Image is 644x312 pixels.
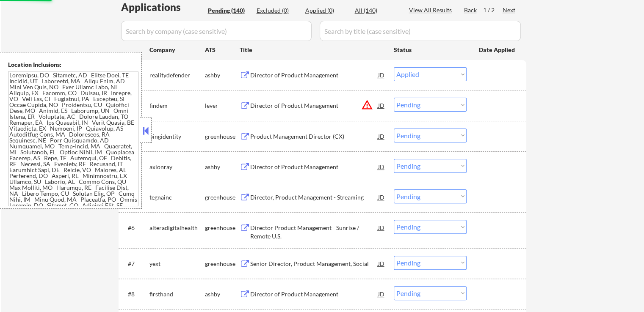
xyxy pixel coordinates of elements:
[503,6,516,14] div: Next
[250,260,378,268] div: Senior Director, Product Management, Social
[121,21,312,41] input: Search by company (case sensitive)
[377,129,386,144] div: JD
[377,189,386,205] div: JD
[149,71,205,79] div: realitydefender
[377,286,386,301] div: JD
[250,101,378,110] div: Director of Product Management
[205,101,240,110] div: lever
[205,193,240,202] div: greenhouse
[205,163,240,171] div: ashby
[377,98,386,113] div: JD
[149,290,205,298] div: firsthand
[149,224,205,232] div: alteradigitalhealth
[377,220,386,235] div: JD
[128,260,143,268] div: #7
[205,224,240,232] div: greenhouse
[128,290,143,298] div: #8
[250,290,378,298] div: Director of Product Management
[205,290,240,298] div: ashby
[257,6,299,15] div: Excluded (0)
[464,6,478,14] div: Back
[250,224,378,240] div: Director Product Management - Sunrise / Remote U.S.
[361,99,373,111] button: warning_amber
[320,21,521,41] input: Search by title (case sensitive)
[377,67,386,82] div: JD
[149,163,205,171] div: axionray
[240,46,386,54] div: Title
[121,2,205,12] div: Applications
[250,71,378,79] div: Director of Product Management
[149,101,205,110] div: findem
[205,46,240,54] div: ATS
[250,132,378,141] div: Product Management Director (CX)
[8,60,138,69] div: Location Inclusions:
[409,6,454,14] div: View All Results
[250,193,378,202] div: Director, Product Management - Streaming
[149,46,205,54] div: Company
[205,132,240,141] div: greenhouse
[305,6,348,15] div: Applied (0)
[483,6,503,14] div: 1 / 2
[250,163,378,171] div: Director of Product Management
[377,256,386,271] div: JD
[479,46,516,54] div: Date Applied
[208,6,250,15] div: Pending (140)
[149,132,205,141] div: pingidentity
[128,224,143,232] div: #6
[205,260,240,268] div: greenhouse
[394,42,467,57] div: Status
[149,260,205,268] div: yext
[355,6,397,15] div: All (140)
[377,159,386,174] div: JD
[205,71,240,79] div: ashby
[149,193,205,202] div: tegnainc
